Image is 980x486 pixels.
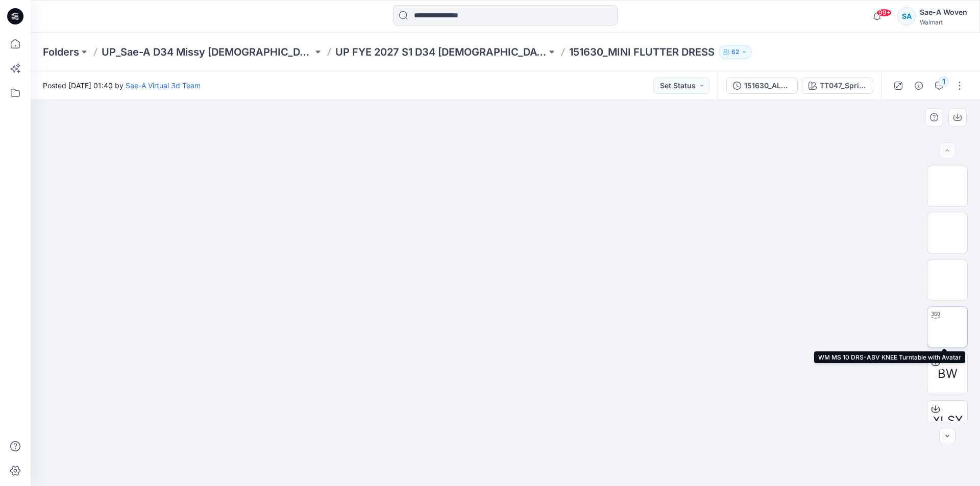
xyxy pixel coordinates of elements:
[569,45,715,59] p: 151630_MINI FLUTTER DRESS
[102,45,313,59] a: UP_Sae-A D34 Missy [DEMOGRAPHIC_DATA] Dresses
[920,18,967,26] div: Walmart
[335,45,547,59] a: UP FYE 2027 S1 D34 [DEMOGRAPHIC_DATA] Dresses
[933,412,963,430] span: XLSX
[897,7,916,25] div: SA
[938,365,958,383] span: BW
[43,80,201,91] span: Posted [DATE] 01:40 by
[802,78,873,94] button: TT047_Spring Ditsy Candy Pink - 4.92cm
[43,45,79,59] a: Folders
[126,81,201,90] a: Sae-A Virtual 3d Team
[726,78,798,94] button: 151630_ALL COLORWAYS
[876,9,892,17] span: 99+
[744,80,791,91] div: 151630_ALL COLORWAYS
[820,80,867,91] div: TT047_Spring Ditsy Candy Pink - 4.92cm
[920,6,967,18] div: Sae-A Woven
[731,46,739,58] p: 62
[931,78,947,94] button: 1
[911,78,927,94] button: Details
[719,45,752,59] button: 62
[939,76,949,87] div: 1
